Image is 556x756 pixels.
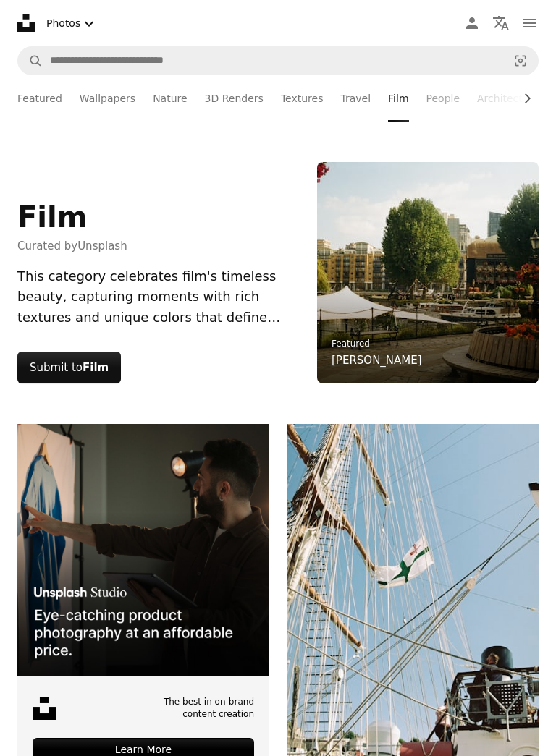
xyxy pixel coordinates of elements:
[80,75,135,122] a: Wallpapers
[503,47,538,75] button: Visual search
[486,9,515,38] button: Language
[514,84,539,113] button: scroll list to the right
[18,47,43,75] button: Search Unsplash
[77,239,127,252] a: Unsplash
[340,75,371,122] a: Travel
[17,75,62,122] a: Featured
[17,352,121,383] button: Submit toFilm
[83,361,109,374] strong: Film
[17,424,269,676] img: file-1715714098234-25b8b4e9d8faimage
[33,697,56,720] img: file-1631678316303-ed18b8b5cb9cimage
[332,352,422,369] a: [PERSON_NAME]
[17,46,539,75] form: Find visuals sitewide
[287,606,539,619] a: Tall ship with white sails and rigging against blue sky
[281,75,324,122] a: Textures
[426,75,460,122] a: People
[17,14,35,32] a: Home — Unsplash
[137,696,254,721] span: The best in on-brand content creation
[515,9,544,38] button: Menu
[205,75,264,122] a: 3D Renders
[41,9,104,38] button: Select asset type
[17,200,127,234] h1: Film
[17,237,127,255] span: Curated by
[332,339,370,349] a: Featured
[153,75,187,122] a: Nature
[458,9,486,38] a: Log in / Sign up
[17,266,300,328] div: This category celebrates film's timeless beauty, capturing moments with rich textures and unique ...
